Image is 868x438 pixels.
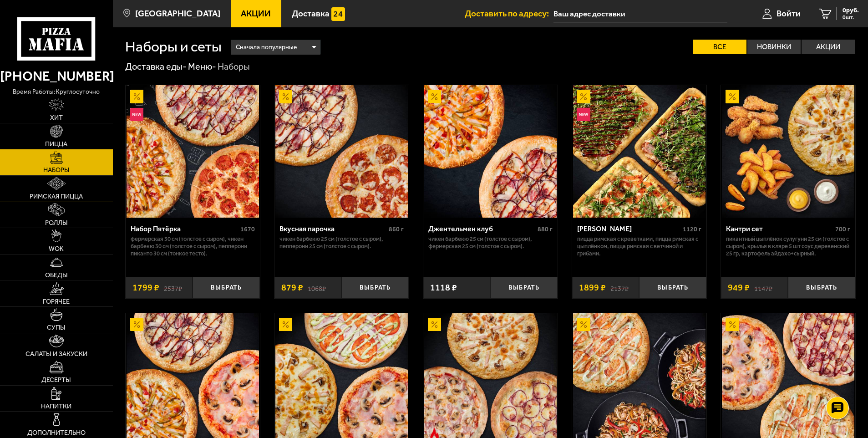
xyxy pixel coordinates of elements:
img: Акционный [428,318,442,331]
span: 700 г [835,225,850,233]
span: Доставить по адресу: [465,9,553,18]
span: Хит [50,115,63,121]
span: 1670 [240,225,255,233]
span: Напитки [41,403,71,410]
a: АкционныйДжентельмен клуб [423,85,558,218]
span: WOK [49,246,64,252]
span: Римская пицца [30,194,83,200]
span: Салаты и закуски [25,351,87,357]
img: Акционный [726,90,739,103]
button: Выбрать [193,277,260,299]
button: Выбрать [490,277,558,299]
img: Новинка [130,108,144,122]
p: Фермерская 30 см (толстое с сыром), Чикен Барбекю 30 см (толстое с сыром), Пепперони Пиканто 30 с... [131,235,255,257]
s: 1147 ₽ [754,283,772,292]
span: 880 г [538,225,553,233]
a: АкционныйКантри сет [721,85,855,218]
label: Все [693,40,746,54]
button: Выбрать [788,277,855,299]
img: Мама Миа [573,85,706,218]
img: Акционный [577,318,590,331]
div: Вкусная парочка [279,224,386,233]
span: Супы [47,325,66,331]
span: Сначала популярные [236,39,297,56]
div: Джентельмен клуб [428,224,535,233]
s: 2537 ₽ [164,283,182,292]
span: [GEOGRAPHIC_DATA] [135,9,220,18]
img: 15daf4d41897b9f0e9f617042186c801.svg [331,7,345,21]
p: Пицца Римская с креветками, Пицца Римская с цыплёнком, Пицца Римская с ветчиной и грибами. [577,235,701,257]
span: Десерты [41,377,71,383]
img: Набор Пятёрка [127,85,259,218]
input: Ваш адрес доставки [553,5,727,22]
span: Доставка [292,9,330,18]
img: Новинка [577,108,590,122]
img: Вкусная парочка [275,85,408,218]
span: 1118 ₽ [430,283,457,292]
span: Дополнительно [27,430,86,436]
span: Роллы [45,220,68,226]
a: Меню- [188,61,216,72]
span: 1799 ₽ [132,283,159,292]
img: Акционный [726,318,739,331]
p: Чикен Барбекю 25 см (толстое с сыром), Фермерская 25 см (толстое с сыром). [428,235,553,250]
button: Выбрать [639,277,706,299]
div: Кантри сет [726,224,833,233]
label: Акции [802,40,855,54]
span: 879 ₽ [281,283,303,292]
h1: Наборы и сеты [125,40,222,54]
a: АкционныйВкусная парочка [274,85,409,218]
s: 2137 ₽ [610,283,629,292]
span: Обеды [45,272,68,279]
span: 0 руб. [843,7,859,14]
span: Горячее [43,299,70,305]
a: АкционныйНовинкаНабор Пятёрка [126,85,260,218]
span: 1120 г [683,225,701,233]
p: Чикен Барбекю 25 см (толстое с сыром), Пепперони 25 см (толстое с сыром). [279,235,404,250]
span: Войти [777,9,801,18]
span: 1899 ₽ [579,283,606,292]
a: АкционныйНовинкаМама Миа [572,85,706,218]
img: Акционный [428,90,442,103]
a: Доставка еды- [125,61,187,72]
span: 0 шт. [843,15,859,20]
div: Наборы [218,61,250,73]
span: 860 г [389,225,404,233]
img: Акционный [279,318,293,331]
span: Акции [241,9,271,18]
img: Акционный [279,90,293,103]
img: Джентельмен клуб [424,85,557,218]
label: Новинки [747,40,801,54]
span: 949 ₽ [728,283,750,292]
img: Акционный [130,90,144,103]
s: 1068 ₽ [308,283,326,292]
p: Пикантный цыплёнок сулугуни 25 см (толстое с сыром), крылья в кляре 5 шт соус деревенский 25 гр, ... [726,235,850,257]
span: Наборы [43,167,70,173]
div: Набор Пятёрка [131,224,238,233]
img: Кантри сет [722,85,854,218]
img: Акционный [577,90,590,103]
button: Выбрать [341,277,409,299]
img: Акционный [130,318,144,331]
span: Пицца [45,141,67,148]
div: [PERSON_NAME] [577,224,680,233]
